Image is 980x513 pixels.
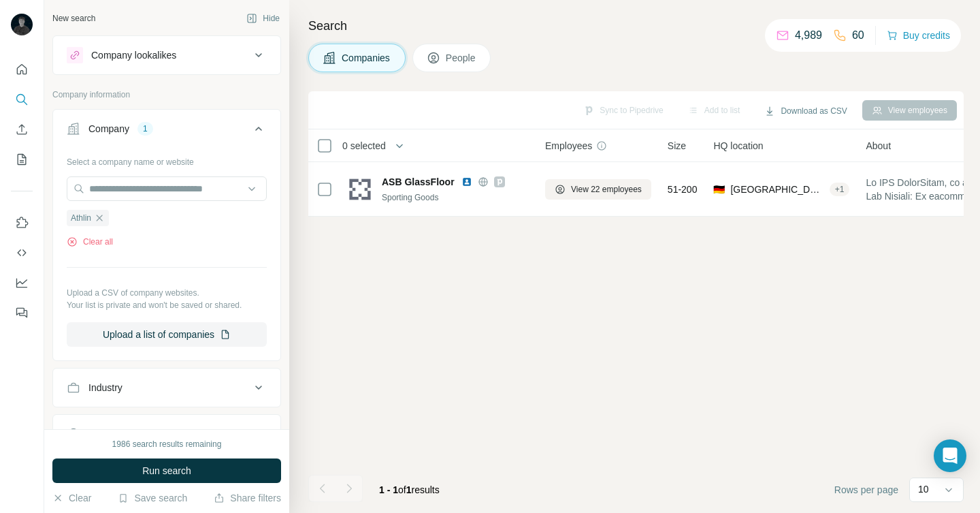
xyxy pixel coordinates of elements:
[11,147,33,172] button: My lists
[11,117,33,142] button: Enrich CSV
[308,16,964,35] h4: Search
[668,183,698,196] span: 51-200
[53,371,280,404] button: Industry
[382,175,455,189] span: ASB GlassFloor
[67,299,267,311] p: Your list is private and won't be saved or shared.
[67,151,267,168] div: Select a company name or website
[349,178,371,200] img: Logo of ASB GlassFloor
[11,87,33,112] button: Search
[142,464,191,478] span: Run search
[446,51,477,65] span: People
[382,191,529,204] div: Sporting Goods
[88,381,122,394] div: Industry
[713,183,725,196] span: 🇩🇪
[866,139,891,153] span: About
[342,51,391,65] span: Companies
[11,211,33,235] button: Use Surfe on LinkedIn
[11,240,33,265] button: Use Surfe API
[379,484,440,495] span: results
[755,101,856,121] button: Download as CSV
[52,89,281,101] p: Company information
[88,427,138,441] div: HQ location
[668,139,686,153] span: Size
[91,48,176,62] div: Company lookalikes
[67,236,113,248] button: Clear all
[52,12,95,25] div: New search
[795,27,822,44] p: 4,989
[52,458,281,483] button: Run search
[934,439,966,472] div: Open Intercom Messenger
[918,482,929,496] p: 10
[53,418,280,450] button: HQ location
[11,57,33,82] button: Quick start
[214,491,281,505] button: Share filters
[461,176,472,187] img: LinkedIn logo
[379,484,398,495] span: 1 - 1
[545,139,592,153] span: Employees
[71,212,91,224] span: Athlin
[112,438,222,450] div: 1986 search results remaining
[11,300,33,325] button: Feedback
[730,183,823,196] span: [GEOGRAPHIC_DATA], [GEOGRAPHIC_DATA]
[67,322,267,347] button: Upload a list of companies
[852,27,864,44] p: 60
[571,183,642,196] span: View 22 employees
[406,484,412,495] span: 1
[118,491,187,505] button: Save search
[887,26,950,45] button: Buy credits
[53,112,280,151] button: Company1
[342,139,386,153] span: 0 selected
[398,484,406,495] span: of
[713,139,763,153] span: HQ location
[834,483,898,497] span: Rows per page
[830,183,850,196] div: + 1
[11,14,33,35] img: Avatar
[137,123,153,135] div: 1
[52,491,91,505] button: Clear
[237,8,289,29] button: Hide
[53,39,280,72] button: Company lookalikes
[545,179,651,200] button: View 22 employees
[88,122,129,136] div: Company
[11,270,33,295] button: Dashboard
[67,287,267,299] p: Upload a CSV of company websites.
